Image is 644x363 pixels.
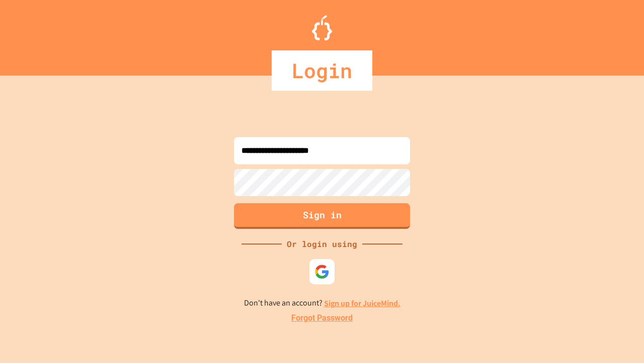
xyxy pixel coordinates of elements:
div: Or login using [282,238,362,250]
button: Sign in [234,203,410,229]
a: Forgot Password [291,312,353,324]
img: Logo.svg [312,15,332,40]
a: Sign up for JuiceMind. [324,298,400,309]
img: google-icon.svg [314,264,330,279]
div: Login [272,50,372,91]
p: Don't have an account? [244,297,400,310]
